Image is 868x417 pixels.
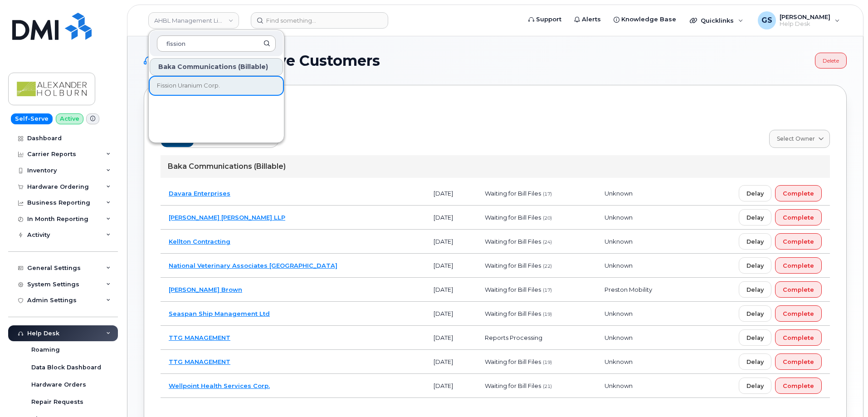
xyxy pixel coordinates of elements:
span: Unknown [605,190,633,197]
td: [DATE] [425,182,477,206]
button: Complete [775,353,822,370]
span: (24) [543,239,552,245]
span: Fission Uranium Corp. [157,81,220,90]
td: [DATE] [425,206,477,230]
span: Unknown [605,310,633,317]
span: (21) [543,383,552,389]
span: Waiting for Bill Files [485,310,541,317]
span: Complete [783,213,814,222]
span: Waiting for Bill Files [485,382,541,389]
button: Delay [739,329,771,346]
span: Unknown [605,334,633,341]
a: Fission Uranium Corp. [150,77,283,95]
a: Select Owner [769,130,830,148]
button: Complete [775,233,822,250]
button: Delay [739,305,771,322]
span: Waiting for Bill Files [485,238,541,245]
span: Delay [746,334,764,342]
a: National Veterinary Associates [GEOGRAPHIC_DATA] [169,262,337,269]
button: Complete [775,329,822,346]
span: Delay [746,189,764,198]
a: Kellton Contracting [169,238,230,245]
button: Delay [739,378,771,394]
span: Delay [746,358,764,366]
span: Unknown [605,214,633,221]
button: Complete [775,281,822,298]
span: (22) [543,263,552,269]
button: Complete [775,209,822,226]
a: [PERSON_NAME] Brown [169,286,242,293]
span: Waiting for Bill Files [485,214,541,221]
button: Delay [739,281,771,298]
span: Unknown [605,358,633,365]
a: Wellpoint Health Services Corp. [169,382,270,389]
td: [DATE] [425,326,477,350]
a: TTG MANAGEMENT [169,334,230,341]
span: Waiting for Bill Files [485,358,541,365]
button: Delay [739,209,771,226]
span: Waiting for Bill Files [485,262,541,269]
span: Complete [783,309,814,318]
div: Baka Communications (Billable) [161,155,830,178]
span: Delay [746,382,764,390]
span: Complete [783,285,814,294]
button: Delay [739,257,771,274]
button: Delay [739,233,771,250]
span: Preston Mobility [605,286,652,293]
span: Reports Processing [485,334,542,341]
span: Complete [783,334,814,342]
td: [DATE] [425,254,477,278]
td: [DATE] [425,278,477,302]
td: [DATE] [425,230,477,254]
td: [DATE] [425,374,477,398]
span: (19) [543,359,552,365]
button: Complete [775,305,822,322]
span: Select Owner [777,135,815,143]
span: (19) [543,311,552,317]
a: TTG MANAGEMENT [169,358,230,365]
button: Delay [739,353,771,370]
span: Complete [783,358,814,366]
a: Delete [815,53,847,69]
span: Waiting for Bill Files [485,286,541,293]
span: Delay [746,309,764,318]
span: Complete [783,261,814,270]
span: Delay [746,213,764,222]
button: Complete [775,257,822,274]
span: Unknown [605,262,633,269]
span: Delay [746,237,764,246]
a: Seaspan Ship Management Ltd [169,310,270,317]
button: Complete [775,378,822,394]
a: Davara Enterprises [169,190,230,197]
span: (20) [543,215,552,221]
span: Complete [783,189,814,198]
span: (17) [543,191,552,197]
span: (17) [543,287,552,293]
td: [DATE] [425,302,477,326]
span: Complete [783,237,814,246]
td: [DATE] [425,350,477,374]
span: Waiting for Bill Files [485,190,541,197]
a: [PERSON_NAME] [PERSON_NAME] LLP [169,214,285,221]
div: Baka Communications (Billable) [150,58,283,76]
button: Delay [739,185,771,201]
span: Delay [746,261,764,270]
span: Unknown [605,238,633,245]
span: Complete [783,382,814,390]
input: Search [157,35,276,52]
span: Unknown [605,382,633,389]
span: Delay [746,285,764,294]
button: Complete [775,185,822,201]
